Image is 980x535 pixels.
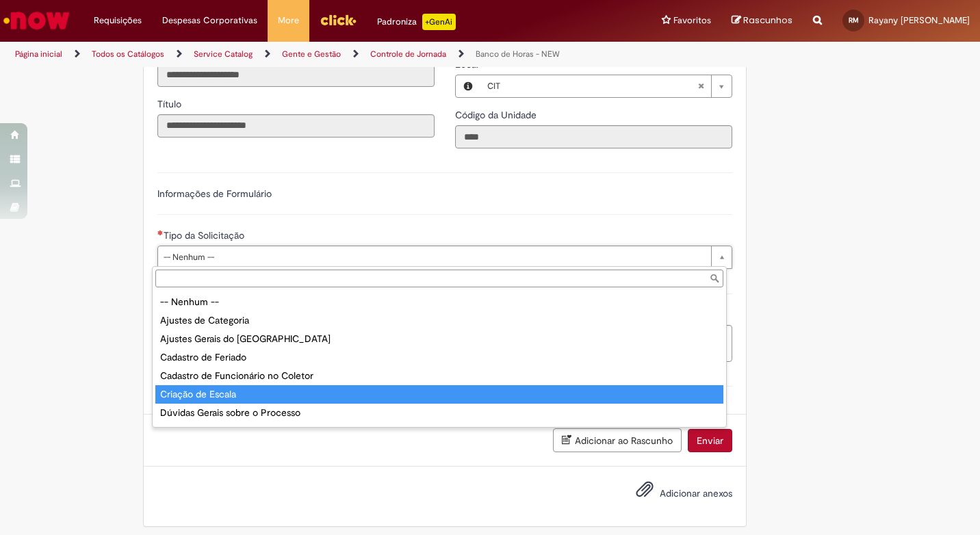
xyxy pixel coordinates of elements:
[155,293,723,311] div: -- Nenhum --
[155,311,723,330] div: Ajustes de Categoria
[155,367,723,385] div: Cadastro de Funcionário no Coletor
[155,348,723,367] div: Cadastro de Feriado
[155,330,723,348] div: Ajustes Gerais do [GEOGRAPHIC_DATA]
[155,385,723,404] div: Criação de Escala
[155,404,723,422] div: Dúvidas Gerais sobre o Processo
[155,422,723,441] div: Ponto Web/Mobile
[153,290,726,427] ul: Tipo da Solicitação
